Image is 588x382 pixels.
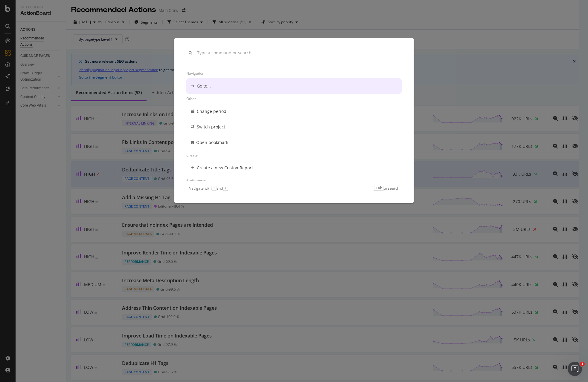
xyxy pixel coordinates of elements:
[197,50,399,56] input: Type a command or search…
[197,165,253,171] div: Create a new CustomReport
[374,186,399,191] div: to search
[197,83,211,89] div: Go to...
[186,68,402,78] div: Navigation
[186,94,402,104] div: Other
[223,186,228,191] kbd: ↓
[189,186,228,191] div: Navigate with and
[374,186,384,191] kbd: Tab
[197,124,225,130] div: Switch project
[568,362,582,376] iframe: Intercom live chat
[196,139,228,145] div: Open bookmark
[174,38,414,203] div: modal
[186,150,402,160] div: Create
[580,362,585,366] span: 1
[211,186,217,191] kbd: ↑
[197,108,226,114] div: Change period
[186,176,402,185] div: Preferences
